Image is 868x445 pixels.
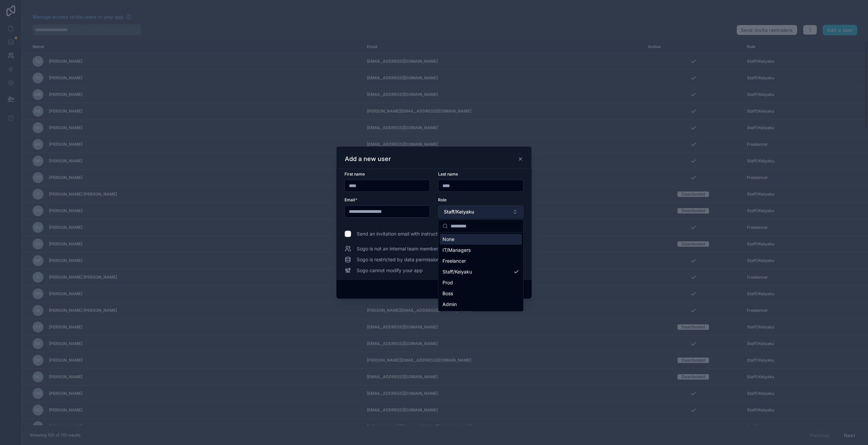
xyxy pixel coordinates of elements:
button: Select Button [438,205,524,218]
span: First name [344,171,365,177]
span: Staff/Keiyaku [442,268,472,275]
span: Staff/Keiyaku [444,208,474,215]
h3: Add a new user [345,155,391,163]
span: Prod [442,279,453,286]
span: Freelancer [442,258,466,264]
span: Last name [438,171,458,177]
span: IT/Managers [442,247,471,254]
span: Admin [442,301,457,308]
input: Send an invitation email with instructions to log in [344,230,351,237]
div: None [440,234,522,245]
span: Sogo is restricted by data permissions [357,256,442,263]
span: Email [344,197,355,202]
span: Role [438,197,447,202]
span: Sogo is not an internal team member [357,245,438,252]
span: Boss [442,290,453,297]
span: Send an invitation email with instructions to log in [357,230,466,237]
span: Sogo cannot modify your app [357,267,423,274]
div: Suggestions [438,232,523,311]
